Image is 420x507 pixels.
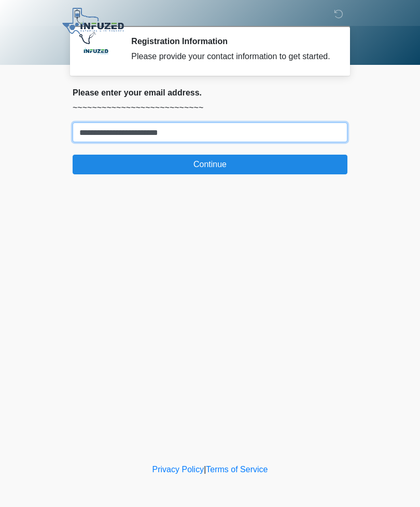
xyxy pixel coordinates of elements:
a: Privacy Policy [152,465,204,474]
img: Agent Avatar [80,36,111,67]
p: ~~~~~~~~~~~~~~~~~~~~~~~~~~~ [73,102,347,114]
a: | [204,465,206,474]
img: Infuzed IV Therapy Logo [62,8,124,44]
h2: Please enter your email address. [73,88,347,98]
button: Continue [73,155,347,174]
a: Terms of Service [206,465,268,474]
div: Please provide your contact information to get started. [131,50,332,63]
